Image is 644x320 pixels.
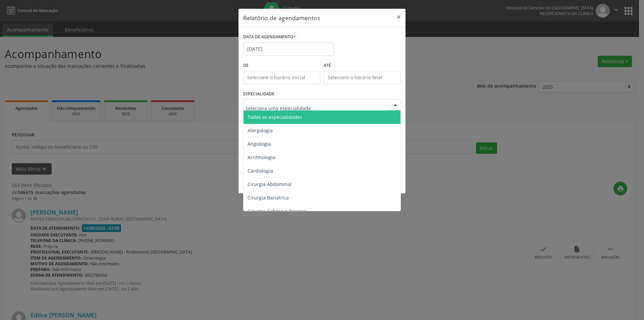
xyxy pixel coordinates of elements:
[246,101,387,115] input: Seleciona uma especialidade
[243,42,334,56] input: Selecione uma data ou intervalo
[324,71,401,84] input: Selecione o horário final
[324,60,401,71] label: ATÉ
[243,13,320,22] h5: Relatório de agendamentos
[248,208,307,214] span: Cirurgia Cabeça e Pescoço
[248,194,289,201] span: Cirurgia Bariatrica
[243,89,274,99] label: ESPECIALIDADE
[248,127,273,134] span: Alergologia
[248,181,291,187] span: Cirurgia Abdominal
[243,32,296,42] label: DATA DE AGENDAMENTO
[248,114,302,120] span: Todas as especialidades
[243,71,320,84] input: Selecione o horário inicial
[248,168,273,174] span: Cardiologia
[248,141,271,147] span: Angiologia
[243,60,320,71] label: De
[248,154,275,161] span: Arritmologia
[392,9,406,25] button: Close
